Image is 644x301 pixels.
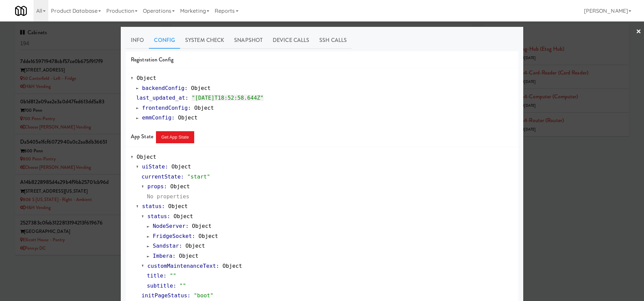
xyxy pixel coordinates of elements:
a: System Check [180,32,229,49]
div: Registration Config [126,51,518,68]
span: Object [191,85,211,91]
span: : [216,263,219,269]
span: : [188,105,191,111]
span: Object [194,105,214,111]
span: : [181,173,184,180]
span: frontendConfig [142,105,188,111]
span: "boot" [194,292,213,299]
span: title [147,272,163,279]
a: SSH Calls [314,32,352,49]
span: Object [179,253,198,259]
span: props [148,183,164,190]
a: Snapshot [229,32,268,49]
span: status [142,203,162,209]
span: FridgeSocket [153,233,192,239]
span: : [185,95,189,101]
span: : [167,213,170,219]
span: status [148,213,167,219]
span: last_updated_at [136,95,185,101]
span: Object [222,263,242,269]
span: : [165,163,168,170]
span: initPageStatus [142,292,187,299]
span: : [171,114,175,121]
span: : [162,203,165,209]
span: : [172,253,176,259]
span: Object [199,233,218,239]
span: Object [192,223,211,229]
span: : [179,243,182,249]
span: Object [168,203,187,209]
a: Info [126,32,149,49]
span: Object [178,114,198,121]
span: customMaintenanceText [148,263,216,269]
span: "[DATE]T18:52:58.644Z" [192,95,263,101]
span: Object [173,213,193,219]
span: backendConfig [142,85,185,91]
span: uiState [142,163,165,170]
span: : [192,233,195,239]
span: Object [137,75,156,81]
div: App State [126,128,518,147]
span: Object [170,183,190,190]
a: Device Calls [268,32,314,49]
button: Get App State [156,131,194,143]
span: Sandstar [153,243,179,249]
a: Config [149,32,180,49]
span: : [185,223,189,229]
span: : [164,183,167,190]
a: × [636,21,641,42]
span: NodeServer [153,223,185,229]
span: : [184,85,188,91]
span: Object [185,243,205,249]
span: Object [171,163,191,170]
span: : [163,272,167,279]
span: emmConfig [142,114,172,121]
img: Micromart [15,5,27,17]
span: "" [170,272,176,279]
span: Object [137,154,156,160]
span: subtitle [147,283,173,289]
span: Imbera [153,253,172,259]
span: "" [179,283,186,289]
span: currentState [142,173,181,180]
span: : [173,283,176,289]
span: "start" [187,173,210,180]
span: : [187,292,191,299]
